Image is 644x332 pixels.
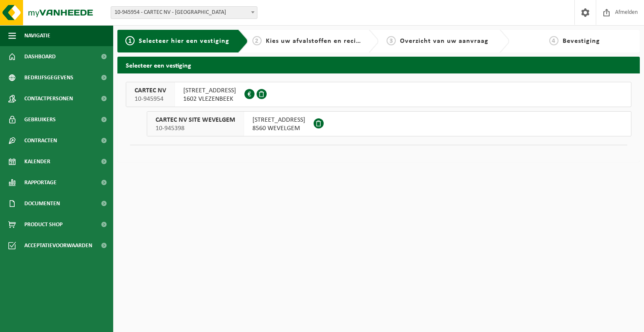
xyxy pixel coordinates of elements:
[24,109,56,130] span: Gebruikers
[156,124,235,133] span: 10-945398
[135,86,166,95] span: CARTEC NV
[252,116,305,124] span: [STREET_ADDRESS]
[156,116,235,124] span: CARTEC NV SITE WEVELGEM
[126,82,631,107] button: CARTEC NV 10-945954 [STREET_ADDRESS]1602 VLEZENBEEK
[111,7,257,18] span: 10-945954 - CARTEC NV - VLEZENBEEK
[135,95,166,103] span: 10-945954
[24,151,50,172] span: Kalender
[139,38,229,44] span: Selecteer hier een vestiging
[183,86,236,95] span: [STREET_ADDRESS]
[125,36,135,45] span: 1
[24,130,57,151] span: Contracten
[400,38,488,44] span: Overzicht van uw aanvraag
[266,38,381,44] span: Kies uw afvalstoffen en recipiënten
[549,36,558,45] span: 4
[387,36,396,45] span: 3
[24,46,56,67] span: Dashboard
[252,36,262,45] span: 2
[24,88,73,109] span: Contactpersonen
[24,25,50,46] span: Navigatie
[24,172,57,193] span: Rapportage
[24,193,60,214] span: Documenten
[252,124,305,133] span: 8560 WEVELGEM
[111,6,257,19] span: 10-945954 - CARTEC NV - VLEZENBEEK
[147,111,631,136] button: CARTEC NV SITE WEVELGEM 10-945398 [STREET_ADDRESS]8560 WEVELGEM
[24,214,62,235] span: Product Shop
[183,95,236,103] span: 1602 VLEZENBEEK
[24,235,92,256] span: Acceptatievoorwaarden
[563,38,600,44] span: Bevestiging
[117,57,640,73] h2: Selecteer een vestiging
[24,67,73,88] span: Bedrijfsgegevens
